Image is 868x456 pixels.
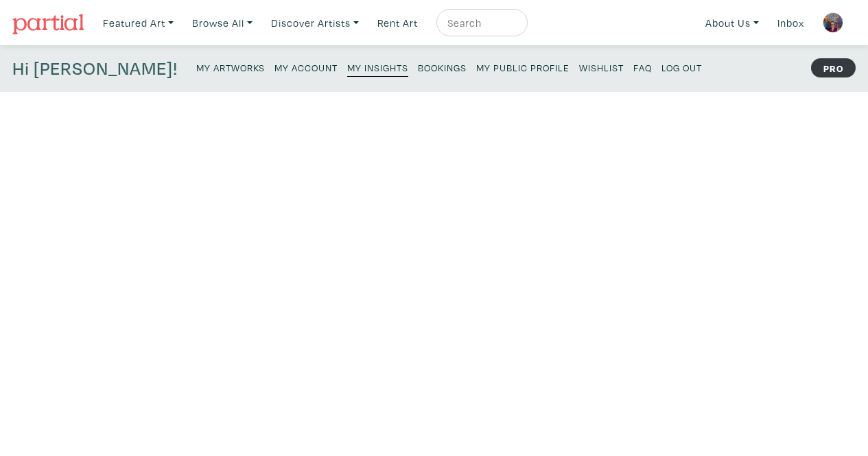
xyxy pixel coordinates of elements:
small: Log Out [661,61,702,74]
a: My Public Profile [476,58,570,76]
a: Featured Art [97,9,180,37]
small: My Artworks [196,61,265,74]
a: Browse All [186,9,259,37]
small: FAQ [633,61,652,74]
small: My Insights [347,61,408,74]
a: Inbox [771,9,810,37]
h4: Hi [PERSON_NAME]! [12,58,178,80]
a: FAQ [633,58,652,76]
a: Log Out [661,58,702,76]
img: phpThumb.php [823,12,843,33]
small: My Public Profile [476,61,570,74]
a: Bookings [418,58,467,76]
input: Search [446,14,515,32]
small: Bookings [418,61,467,74]
small: My Account [274,61,338,74]
a: Wishlist [579,58,624,76]
strong: PRO [811,58,856,77]
a: Discover Artists [265,9,365,37]
a: My Account [274,58,338,76]
a: My Artworks [196,58,265,76]
a: Rent Art [371,9,424,37]
a: About Us [699,9,765,37]
small: Wishlist [579,61,624,74]
a: My Insights [347,58,408,77]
